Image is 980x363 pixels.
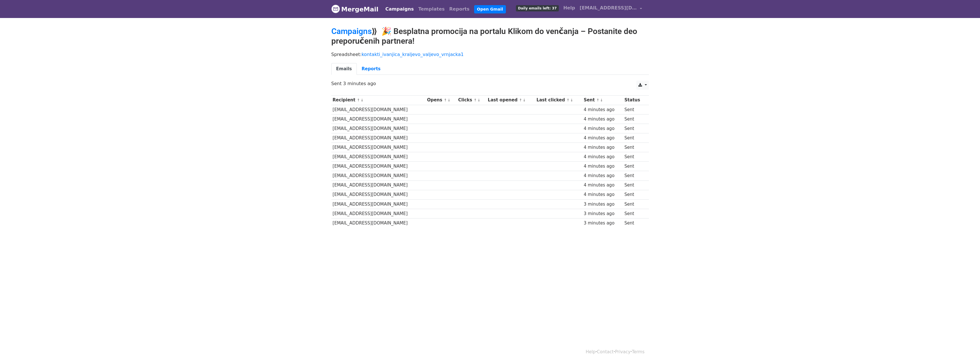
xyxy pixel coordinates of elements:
td: Sent [623,190,646,199]
a: Daily emails left: 37 [514,2,561,14]
div: 4 minutes ago [584,173,622,179]
span: Daily emails left: 37 [516,5,559,11]
a: ↑ [567,98,570,102]
td: Sent [623,105,646,114]
div: 4 minutes ago [584,116,622,123]
a: kontakti_ivanjica_kraljevo_valjevo_vrnjacka1 [362,52,464,57]
a: ↓ [600,98,603,102]
a: ↓ [361,98,364,102]
th: Recipient [331,95,426,105]
td: [EMAIL_ADDRESS][DOMAIN_NAME] [331,114,426,124]
a: Templates [416,3,447,15]
td: Sent [623,209,646,218]
th: Last clicked [535,95,582,105]
td: Sent [623,114,646,124]
div: 4 minutes ago [584,154,622,160]
a: Help [586,349,595,354]
a: Emails [331,63,357,75]
td: [EMAIL_ADDRESS][DOMAIN_NAME] [331,152,426,162]
a: Contact [597,349,613,354]
a: Reports [447,3,472,15]
a: ↑ [444,98,447,102]
div: 4 minutes ago [584,125,622,132]
a: ↑ [519,98,522,102]
td: Sent [623,199,646,209]
h2: ⟫ 🎉 Besplatna promocija na portalu Klikom do venčanja – Postanite deo preporučenih partnera! [331,27,649,46]
a: Campaigns [383,3,416,15]
a: ↓ [448,98,451,102]
td: [EMAIL_ADDRESS][DOMAIN_NAME] [331,105,426,114]
a: Open Gmail [474,5,506,13]
a: ↑ [474,98,477,102]
div: 4 minutes ago [584,182,622,188]
a: ↓ [570,98,573,102]
div: 4 minutes ago [584,144,622,151]
th: Last opened [486,95,535,105]
td: [EMAIL_ADDRESS][DOMAIN_NAME] [331,171,426,181]
div: 4 minutes ago [584,191,622,198]
td: [EMAIL_ADDRESS][DOMAIN_NAME] [331,209,426,218]
td: [EMAIL_ADDRESS][DOMAIN_NAME] [331,218,426,228]
td: Sent [623,152,646,162]
a: Privacy [615,349,630,354]
td: Sent [623,143,646,152]
th: Status [623,95,646,105]
td: Sent [623,124,646,133]
a: ↑ [357,98,360,102]
td: [EMAIL_ADDRESS][DOMAIN_NAME] [331,143,426,152]
div: 3 minutes ago [584,210,622,217]
div: 4 minutes ago [584,107,622,113]
a: ↑ [596,98,599,102]
td: Sent [623,218,646,228]
td: Sent [623,181,646,190]
div: 3 minutes ago [584,201,622,208]
td: [EMAIL_ADDRESS][DOMAIN_NAME] [331,162,426,171]
td: Sent [623,133,646,143]
th: Sent [582,95,623,105]
td: [EMAIL_ADDRESS][DOMAIN_NAME] [331,199,426,209]
span: [EMAIL_ADDRESS][DOMAIN_NAME] [580,5,637,11]
td: Sent [623,171,646,181]
td: [EMAIL_ADDRESS][DOMAIN_NAME] [331,133,426,143]
img: MergeMail logo [331,5,340,13]
a: Campaigns [331,27,372,36]
a: MergeMail [331,3,379,15]
a: Terms [632,349,644,354]
a: ↓ [477,98,480,102]
p: Sent 3 minutes ago [331,81,649,87]
th: Clicks [457,95,486,105]
td: [EMAIL_ADDRESS][DOMAIN_NAME] [331,181,426,190]
td: Sent [623,162,646,171]
a: Reports [357,63,385,75]
td: [EMAIL_ADDRESS][DOMAIN_NAME] [331,190,426,199]
p: Spreadsheet: [331,51,649,57]
th: Opens [426,95,457,105]
div: 4 minutes ago [584,163,622,170]
a: [EMAIL_ADDRESS][DOMAIN_NAME] [577,2,644,16]
div: 4 minutes ago [584,135,622,141]
td: [EMAIL_ADDRESS][DOMAIN_NAME] [331,124,426,133]
div: 3 minutes ago [584,220,622,226]
a: ↓ [523,98,526,102]
a: Help [561,2,577,14]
